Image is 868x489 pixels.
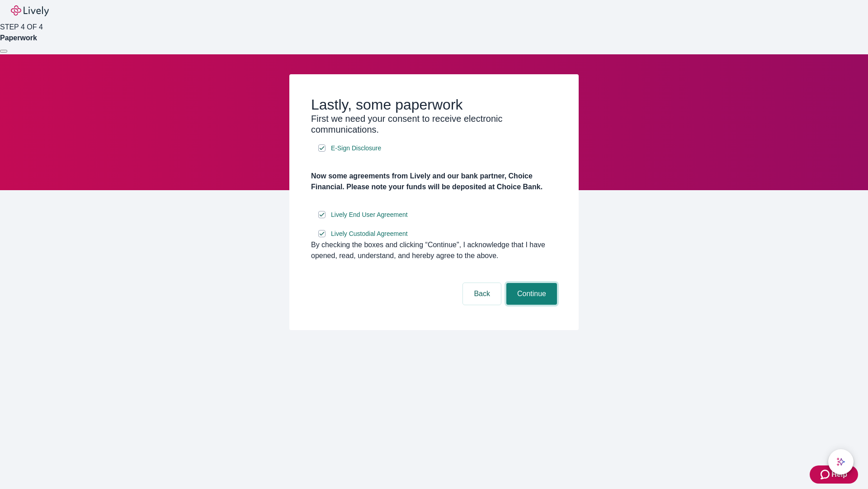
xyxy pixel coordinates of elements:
[831,469,847,480] span: Help
[311,113,557,135] h3: First we need your consent to receive electronic communications.
[311,171,557,192] h4: Now some agreements from Lively and our bank partner, Choice Financial. Please note your funds wi...
[329,228,410,240] a: e-sign disclosure document
[311,240,557,261] div: By checking the boxes and clicking “Continue", I acknowledge that I have opened, read, understand...
[331,229,408,239] span: Lively Custodial Agreement
[828,449,854,475] button: chat
[329,209,410,221] a: e-sign disclosure document
[11,5,49,16] img: Lively
[329,143,383,154] a: e-sign disclosure document
[810,465,858,484] button: Zendesk support iconHelp
[506,283,557,305] button: Continue
[821,469,831,480] svg: Zendesk support icon
[463,283,501,305] button: Back
[331,210,408,220] span: Lively End User Agreement
[311,96,557,113] h2: Lastly, some paperwork
[836,457,845,466] svg: Lively AI Assistant
[331,144,381,153] span: E-Sign Disclosure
